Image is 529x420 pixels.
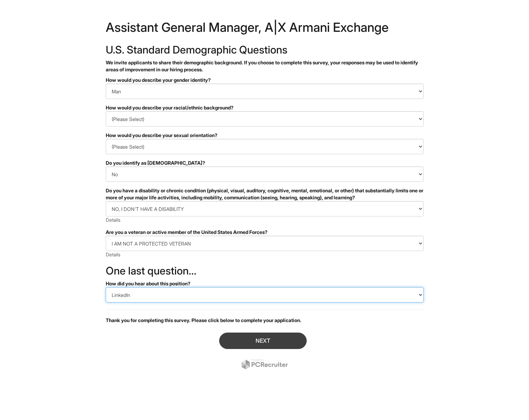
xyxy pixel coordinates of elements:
[106,59,424,73] p: We invite applicants to share their demographic background. If you choose to complete this survey...
[106,201,424,216] select: Do you have a disability or chronic condition (physical, visual, auditory, cognitive, mental, emo...
[106,287,424,302] select: How did you hear about this position?
[106,139,424,154] select: How would you describe your sexual orientation?
[106,265,424,277] h2: One last question…
[106,159,424,166] div: Do you identify as [DEMOGRAPHIC_DATA]?
[106,44,424,56] h2: U.S. Standard Demographic Questions
[106,217,120,223] a: Details
[106,317,424,324] p: Thank you for completing this survey. Please click below to complete your application.
[106,187,424,201] div: Do you have a disability or chronic condition (physical, visual, auditory, cognitive, mental, emo...
[106,229,424,236] div: Are you a veteran or active member of the United States Armed Forces?
[106,251,120,257] a: Details
[106,166,424,182] select: Do you identify as transgender?
[106,84,424,99] select: How would you describe your gender identity?
[106,104,424,111] div: How would you describe your racial/ethnic background?
[106,111,424,127] select: How would you describe your racial/ethnic background?
[219,333,307,349] button: Next
[106,132,424,139] div: How would you describe your sexual orientation?
[106,236,424,251] select: Are you a veteran or active member of the United States Armed Forces?
[106,77,424,84] div: How would you describe your gender identity?
[106,21,424,37] h1: Assistant General Manager, A|X Armani Exchange
[106,280,424,287] div: How did you hear about this position?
